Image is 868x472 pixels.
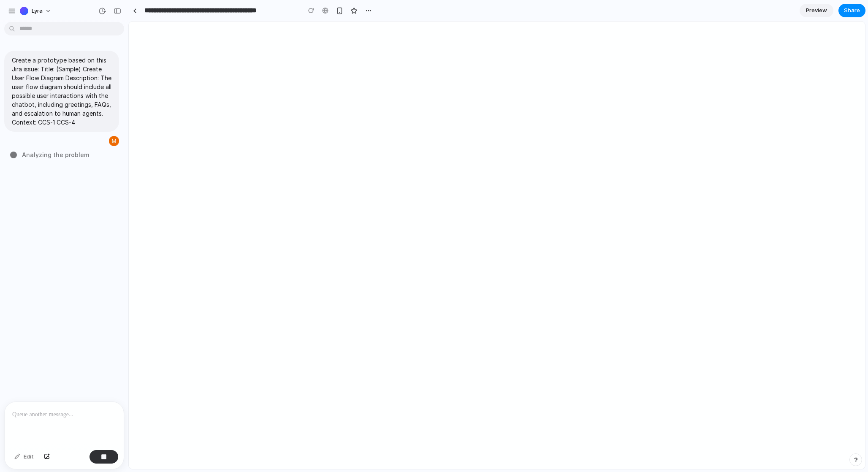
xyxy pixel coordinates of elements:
button: Lyra [16,4,56,18]
span: Lyra [32,7,43,15]
span: Preview [806,6,827,15]
button: Share [838,4,865,17]
span: Analyzing the problem [22,150,89,159]
p: Create a prototype based on this Jira issue: Title: (Sample) Create User Flow Diagram Description... [12,56,111,127]
a: Preview [800,4,833,17]
span: Share [844,6,860,15]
